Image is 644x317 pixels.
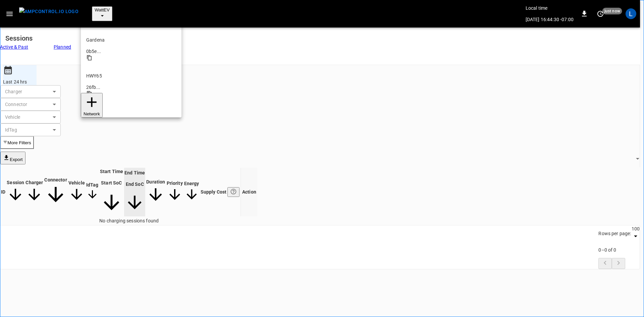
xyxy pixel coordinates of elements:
p: Local time [526,5,574,11]
button: Go to next page [612,258,625,269]
div: profile-icon [626,8,636,19]
span: Priority [167,180,183,204]
span: Energy [184,181,199,203]
span: Charger [25,180,43,204]
div: Last 24 hrs [3,78,37,85]
div: copy [86,55,176,62]
p: End SoC [124,181,145,188]
button: set refresh interval [595,8,606,19]
div: End Time [124,169,145,188]
p: 0–0 of 0 [598,247,640,253]
button: Export [0,152,25,164]
p: Rows per page: [598,230,631,237]
div: 26fb ... [86,84,176,91]
p: Gardena [86,37,176,43]
button: Network [81,93,103,117]
img: ampcontrol.io logo [19,7,78,16]
p: [DATE] 16:44:30 -07:00 [526,16,574,23]
th: Action [240,168,257,216]
div: Start Time [100,168,123,186]
a: Planned [54,44,107,65]
div: 100 [632,225,640,232]
span: WattEV [95,7,110,12]
td: No charging sessions found [1,217,257,224]
button: menu [16,5,81,22]
span: IdTag [86,182,99,202]
th: ID [1,168,6,216]
p: Start SoC [100,179,123,186]
span: Vehicle [68,180,85,204]
button: Go to previous page [598,258,612,269]
span: Session [7,180,24,204]
button: More Filters [0,136,34,149]
button: The cost of your charging session based on your supply rates [227,187,239,197]
span: Connector [44,177,67,207]
div: Supply Cost [201,187,240,197]
span: Duration [146,179,165,205]
p: HWY65 [86,72,176,79]
div: copy [86,91,176,98]
span: just now [602,8,622,14]
div: 0b5e ... [86,48,176,55]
